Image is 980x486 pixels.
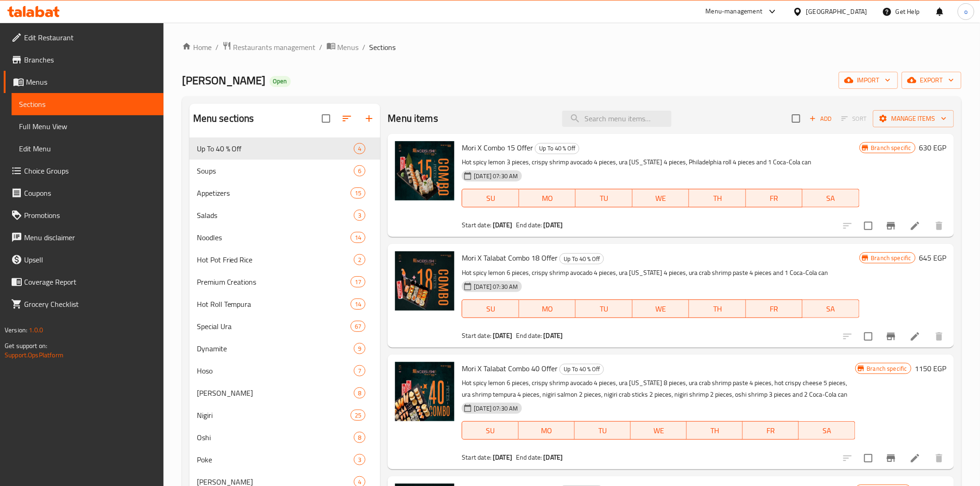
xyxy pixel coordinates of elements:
[4,26,163,49] a: Edit Restaurant
[746,299,803,318] button: FR
[799,421,855,440] button: SA
[750,192,799,205] span: FR
[197,365,354,376] span: Hoso
[351,189,365,198] span: 15
[215,42,219,53] li: /
[182,70,266,91] span: [PERSON_NAME]
[915,362,947,375] h6: 1150 EGP
[462,330,491,342] span: Start date:
[24,187,156,199] span: Coupons
[19,99,156,110] span: Sections
[806,192,855,205] span: SA
[24,54,156,65] span: Branches
[747,424,795,437] span: FR
[880,325,902,348] button: Branch-specific-item
[687,421,743,440] button: TH
[197,276,351,287] span: Premium Creations
[902,72,961,89] button: export
[358,107,380,130] button: Add section
[351,411,365,420] span: 25
[24,254,156,265] span: Upsell
[197,410,351,421] span: Nigiri
[909,75,954,86] span: export
[706,6,763,17] div: Menu-management
[197,254,354,265] span: Hot Pot Fried Rice
[189,315,381,337] div: Special Ura67
[462,377,855,400] p: Hot spicy lemon 6 pieces, crispy shrimp avocado 4 pieces, ura [US_STATE] 8 pieces, ura crab shrim...
[634,424,683,437] span: WE
[354,144,365,153] span: 4
[354,344,365,353] span: 9
[354,255,365,264] span: 2
[689,299,746,318] button: TH
[327,41,359,53] a: Menus
[189,337,381,360] div: Dynamite9
[559,364,604,375] div: Up To 40 % Off
[691,424,739,437] span: TH
[462,219,491,231] span: Start date:
[197,454,354,465] span: Poke
[519,421,575,440] button: MO
[578,424,627,437] span: TU
[197,165,354,176] span: Soups
[470,282,521,291] span: [DATE] 07:30 AM
[189,249,381,271] div: Hot Pot Fried Rice2
[193,112,254,125] h2: Menu sections
[516,330,542,342] span: End date:
[462,267,859,279] p: Hot spicy lemon 6 pieces, crispy shrimp avocado 4 pieces, ura [US_STATE] 4 pieces, ura crab shrim...
[544,330,563,342] b: [DATE]
[806,112,836,126] span: Add item
[4,182,163,204] a: Coupons
[4,226,163,249] a: Menu disclaimer
[806,112,836,126] button: Add
[535,143,579,154] span: Up To 40 % Off
[806,302,855,316] span: SA
[689,189,746,207] button: TH
[786,109,806,128] span: Select section
[910,331,921,342] a: Edit menu item
[470,172,521,181] span: [DATE] 07:30 AM
[750,302,799,316] span: FR
[4,71,163,93] a: Menus
[189,160,381,182] div: Soups6
[803,189,859,207] button: SA
[197,187,351,199] div: Appetizers
[808,113,833,124] span: Add
[535,143,579,154] div: Up To 40 % Off
[12,93,163,115] a: Sections
[19,143,156,154] span: Edit Menu
[12,137,163,160] a: Edit Menu
[4,204,163,226] a: Promotions
[867,143,915,152] span: Branch specific
[395,362,454,421] img: Mori X Talabat Combo 40 Offer
[189,449,381,471] div: Poke3
[351,232,365,243] div: items
[189,137,381,160] div: Up To 40 % Off4
[354,387,365,399] div: items
[462,141,533,155] span: Mori X Combo 15 Offer
[859,449,878,468] span: Select to update
[919,251,947,264] h6: 645 EGP
[197,232,351,243] span: Noodles
[493,451,512,463] b: [DATE]
[743,421,799,440] button: FR
[197,343,354,354] span: Dynamite
[5,324,27,336] span: Version:
[462,299,519,318] button: SU
[351,410,365,421] div: items
[189,426,381,449] div: Oshi8
[470,404,521,413] span: [DATE] 07:30 AM
[354,211,365,220] span: 3
[12,115,163,137] a: Full Menu View
[197,143,354,154] span: Up To 40 % Off
[338,42,359,53] span: Menus
[493,219,512,231] b: [DATE]
[846,75,891,86] span: import
[182,42,212,53] a: Home
[351,278,365,287] span: 17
